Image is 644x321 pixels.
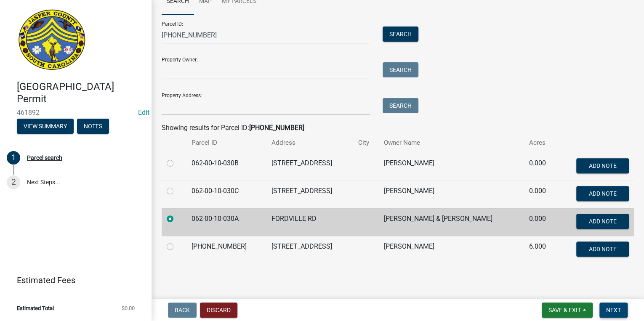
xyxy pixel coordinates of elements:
button: Discard [200,302,237,318]
span: Estimated Total [17,305,54,311]
div: 1 [7,151,20,164]
button: Add Note [576,158,629,173]
button: Add Note [576,214,629,229]
td: FORDVILLE RD [266,208,353,236]
wm-modal-confirm: Summary [17,123,74,130]
th: Owner Name [379,133,524,153]
div: Parcel search [27,155,62,161]
td: [PHONE_NUMBER] [186,236,266,264]
td: 062-00-10-030A [186,208,266,236]
td: [STREET_ADDRESS] [266,180,353,208]
span: Save & Exit [548,307,581,313]
th: Acres [524,133,557,153]
img: Jasper County, South Carolina [17,9,87,72]
td: 6.000 [524,236,557,264]
button: Next [599,302,628,318]
td: 0.000 [524,153,557,180]
th: Address [266,133,353,153]
button: Save & Exit [542,302,593,318]
th: City [353,133,378,153]
wm-modal-confirm: Notes [77,123,109,130]
div: 2 [7,175,20,189]
span: Add Note [588,245,616,252]
td: [PERSON_NAME] [379,153,524,180]
button: Search [383,98,418,113]
td: [PERSON_NAME] [379,236,524,264]
span: Next [606,307,621,313]
button: View Summary [17,119,74,134]
span: Add Note [588,218,616,224]
button: Back [168,302,197,318]
td: 0.000 [524,180,557,208]
button: Search [383,62,418,77]
span: Add Note [588,162,616,169]
span: 461892 [17,109,135,117]
td: [PERSON_NAME] [379,180,524,208]
button: Search [383,27,418,42]
span: Back [175,307,190,313]
h4: [GEOGRAPHIC_DATA] Permit [17,81,145,105]
a: Estimated Fees [7,272,138,289]
span: $0.00 [122,305,135,311]
td: 062-00-10-030B [186,153,266,180]
wm-modal-confirm: Edit Application Number [138,109,149,117]
td: [PERSON_NAME] & [PERSON_NAME] [379,208,524,236]
td: [STREET_ADDRESS] [266,153,353,180]
td: [STREET_ADDRESS] [266,236,353,264]
strong: [PHONE_NUMBER] [249,124,304,132]
td: 062-00-10-030C [186,180,266,208]
a: Edit [138,109,149,117]
th: Parcel ID [186,133,266,153]
span: Add Note [588,190,616,196]
div: Showing results for Parcel ID: [162,123,634,133]
button: Notes [77,119,109,134]
button: Add Note [576,241,629,257]
td: 0.000 [524,208,557,236]
button: Add Note [576,186,629,201]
